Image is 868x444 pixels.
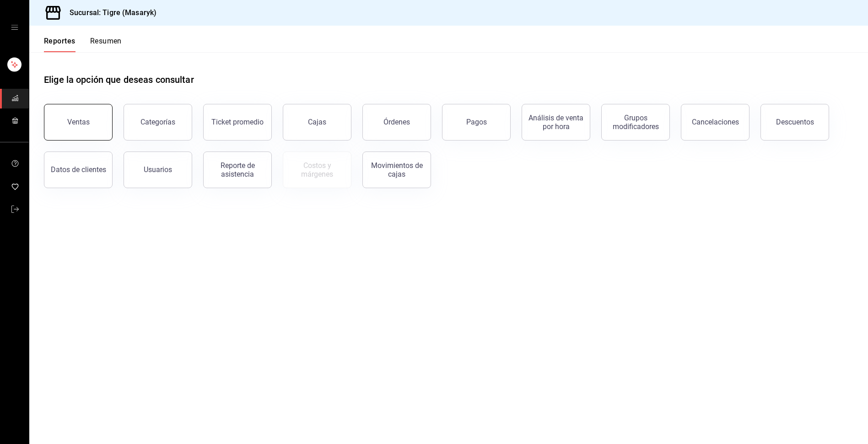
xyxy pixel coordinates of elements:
[692,118,739,126] div: Cancelaciones
[44,73,194,87] h1: Elige la opción que deseas consultar
[383,118,410,126] div: Órdenes
[528,114,584,131] div: Análisis de venta por hora
[67,118,90,126] div: Ventas
[44,37,75,52] button: Reportes
[11,24,18,31] button: open drawer
[368,161,425,179] div: Movimientos de cajas
[601,104,670,141] button: Grupos modificadores
[124,152,192,188] button: Usuarios
[90,37,122,52] button: Resumen
[362,104,431,141] button: Órdenes
[760,104,829,141] button: Descuentos
[62,7,156,18] h3: Sucursal: Tigre (Masaryk)
[308,117,327,128] div: Cajas
[203,104,272,141] button: Ticket promedio
[607,114,664,131] div: Grupos modificadores
[466,118,487,126] div: Pagos
[283,152,351,188] button: Contrata inventarios para ver este reporte
[144,165,172,174] div: Usuarios
[140,118,175,126] div: Categorías
[776,118,814,126] div: Descuentos
[289,161,345,179] div: Costos y márgenes
[681,104,749,141] button: Cancelaciones
[44,37,122,52] div: navigation tabs
[209,161,266,179] div: Reporte de asistencia
[124,104,192,141] button: Categorías
[44,104,113,141] button: Ventas
[51,165,106,174] div: Datos de clientes
[203,152,272,188] button: Reporte de asistencia
[44,152,113,188] button: Datos de clientes
[211,118,264,126] div: Ticket promedio
[362,152,431,188] button: Movimientos de cajas
[283,104,351,141] a: Cajas
[522,104,590,141] button: Análisis de venta por hora
[442,104,511,141] button: Pagos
